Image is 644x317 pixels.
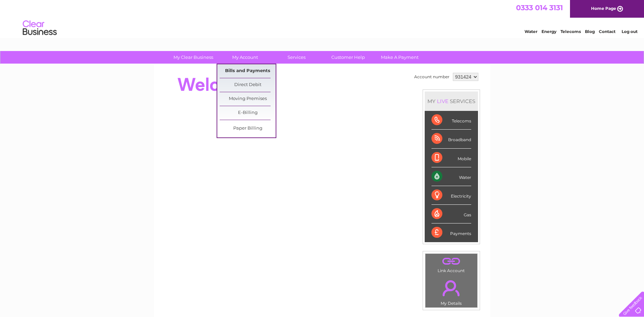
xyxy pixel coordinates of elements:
[372,51,428,64] a: Make A Payment
[431,205,471,223] div: Gas
[412,71,451,83] td: Account number
[162,4,483,33] div: Clear Business is a trading name of Verastar Limited (registered in [GEOGRAPHIC_DATA] No. 3667643...
[425,274,478,308] td: My Details
[220,92,276,106] a: Moving Premises
[516,3,563,12] a: 0333 014 3131
[217,51,273,64] a: My Account
[427,255,476,267] a: .
[525,29,537,34] a: Water
[436,98,450,104] div: LIVE
[431,223,471,242] div: Payments
[431,149,471,167] div: Mobile
[269,51,325,64] a: Services
[320,51,376,64] a: Customer Help
[541,29,556,34] a: Energy
[425,91,478,111] div: MY SERVICES
[431,186,471,205] div: Electricity
[220,122,276,135] a: Paper Billing
[431,167,471,186] div: Water
[622,29,638,34] a: Log out
[220,64,276,78] a: Bills and Payments
[220,106,276,120] a: E-Billing
[431,111,471,130] div: Telecoms
[599,29,615,34] a: Contact
[560,29,581,34] a: Telecoms
[425,253,478,275] td: Link Account
[220,78,276,92] a: Direct Debit
[585,29,595,34] a: Blog
[431,130,471,148] div: Broadband
[427,276,476,300] a: .
[22,18,57,38] img: logo.png
[165,51,221,64] a: My Clear Business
